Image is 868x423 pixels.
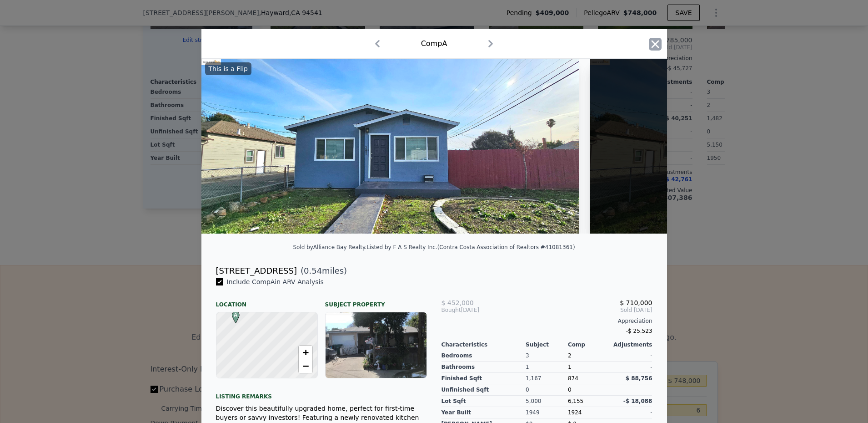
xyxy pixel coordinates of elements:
span: $ 710,000 [620,299,652,306]
span: A [230,311,242,319]
div: Characteristics [442,341,526,348]
div: 1 [526,362,568,373]
div: 1,167 [526,373,568,384]
div: Listing remarks [216,386,427,400]
div: Sold by Alliance Bay Realty . [293,244,366,250]
div: • [317,368,322,373]
div: 1924 [568,407,610,418]
span: Include Comp A in ARV Analysis [223,278,327,285]
span: 0 [568,387,572,393]
span: 0.54 [304,266,322,275]
div: - [610,350,652,362]
div: Finished Sqft [442,373,526,384]
span: Sold [DATE] [512,306,652,314]
div: Lot Sqft [442,396,526,407]
div: Bathrooms [442,362,526,373]
div: 0 [526,384,568,396]
div: Unfinished Sqft [442,384,526,396]
div: 1949 [526,407,568,418]
div: [DATE] [442,306,512,314]
div: 3 [526,350,568,362]
span: 6,155 [568,398,583,404]
div: Year Built [442,407,526,418]
span: ( miles) [297,265,347,277]
div: [STREET_ADDRESS] [216,265,297,277]
span: $ 452,000 [442,299,474,306]
a: Zoom out [299,359,312,373]
span: − [302,360,308,372]
span: -$ 25,523 [626,328,652,334]
div: Subject Property [325,294,427,308]
div: Listed by F A S Realty Inc. (Contra Costa Association of Realtors #41081361) [366,244,575,250]
div: - [610,407,652,418]
div: A [230,311,235,316]
div: Appreciation [442,317,652,325]
div: - [610,384,652,396]
span: $ 88,756 [626,375,652,382]
div: 1 [568,362,610,373]
div: 5,000 [526,396,568,407]
span: 874 [568,375,578,382]
div: Subject [526,341,568,348]
div: Location [216,294,318,308]
div: Bedrooms [442,350,526,362]
a: Zoom in [299,346,312,359]
span: Bought [442,306,461,314]
div: Comp [568,341,610,348]
div: Comp A [421,38,447,49]
div: Adjustments [610,341,652,348]
div: This is a Flip [205,62,251,75]
span: 2 [568,352,572,359]
img: Property Img [201,59,579,234]
span: • [317,365,329,379]
span: + [302,347,308,358]
div: - [610,362,652,373]
span: -$ 18,088 [623,398,652,404]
